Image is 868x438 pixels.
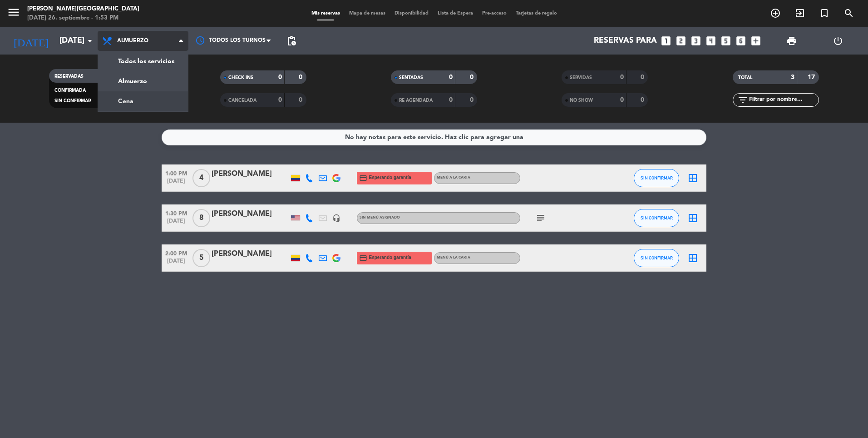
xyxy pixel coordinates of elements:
span: SERVIDAS [570,75,592,80]
span: pending_actions [286,35,297,46]
span: 8 [192,209,210,227]
span: Esperando garantía [369,254,411,261]
i: looks_5 [720,35,732,47]
span: SIN CONFIRMAR [54,99,91,103]
span: RE AGENDADA [399,98,433,103]
strong: 0 [299,74,304,80]
i: exit_to_app [794,8,805,19]
i: looks_6 [735,35,747,47]
div: [PERSON_NAME][GEOGRAPHIC_DATA] [27,5,139,14]
span: Almuerzo [117,38,148,44]
span: print [786,35,797,46]
span: Reservas para [594,36,657,45]
i: credit_card [359,174,367,182]
i: looks_one [660,35,672,47]
i: menu [7,5,20,19]
strong: 0 [299,97,304,103]
span: 2:00 PM [162,248,191,258]
i: headset_mic [332,214,340,222]
span: Menú a la carta [437,176,470,179]
a: Todos los servicios [98,51,188,71]
strong: 0 [470,97,475,103]
span: 1:30 PM [162,208,191,218]
div: [PERSON_NAME] [212,248,289,260]
span: Disponibilidad [390,11,433,16]
i: add_circle_outline [770,8,781,19]
i: filter_list [737,95,748,105]
span: 4 [192,169,210,187]
button: SIN CONFIRMAR [634,249,679,267]
strong: 3 [791,74,794,80]
span: Mapa de mesas [345,11,390,16]
a: Cena [98,91,188,111]
div: LOG OUT [815,27,861,55]
i: [DATE] [7,31,55,51]
span: CONFIRMADA [54,88,86,93]
span: [DATE] [162,178,191,189]
i: turned_in_not [819,8,830,19]
button: SIN CONFIRMAR [634,209,679,227]
span: Sin menú asignado [360,216,400,219]
strong: 0 [470,74,475,80]
span: Mis reservas [307,11,345,16]
button: SIN CONFIRMAR [634,169,679,187]
span: NO SHOW [570,98,593,103]
i: add_box [750,35,762,47]
span: CHECK INS [228,75,253,80]
img: google-logo.png [332,254,340,262]
strong: 17 [808,74,817,80]
strong: 0 [278,74,282,80]
span: Tarjetas de regalo [511,11,562,16]
div: [DATE] 26. septiembre - 1:53 PM [27,14,139,23]
div: No hay notas para este servicio. Haz clic para agregar una [345,132,523,143]
i: looks_two [675,35,687,47]
span: SENTADAS [399,75,423,80]
i: border_all [687,253,698,264]
div: [PERSON_NAME] [212,208,289,220]
span: SIN CONFIRMAR [641,215,673,220]
strong: 0 [620,74,624,80]
button: menu [7,5,20,22]
span: Pre-acceso [478,11,511,16]
i: credit_card [359,254,367,262]
i: subject [535,213,546,224]
strong: 0 [449,74,453,80]
div: [PERSON_NAME] [212,168,289,180]
span: RESERVADAS [54,74,84,79]
strong: 0 [449,97,453,103]
span: Esperando garantía [369,174,411,181]
i: border_all [687,213,698,224]
i: border_all [687,173,698,184]
span: 5 [192,249,210,267]
span: CANCELADA [228,98,256,103]
i: looks_4 [705,35,717,47]
span: [DATE] [162,258,191,269]
input: Filtrar por nombre... [748,95,819,105]
a: Almuerzo [98,71,188,91]
strong: 0 [641,97,646,103]
img: google-logo.png [332,174,340,182]
i: search [843,8,854,19]
i: power_settings_new [833,35,843,46]
strong: 0 [620,97,624,103]
span: Lista de Espera [433,11,478,16]
span: [DATE] [162,218,191,229]
strong: 0 [278,97,282,103]
strong: 0 [641,74,646,80]
span: SIN CONFIRMAR [641,255,673,260]
i: arrow_drop_down [84,35,95,46]
span: SIN CONFIRMAR [641,175,673,180]
span: Menú a la carta [437,256,470,259]
i: looks_3 [690,35,702,47]
span: TOTAL [738,75,752,80]
span: 1:00 PM [162,168,191,178]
